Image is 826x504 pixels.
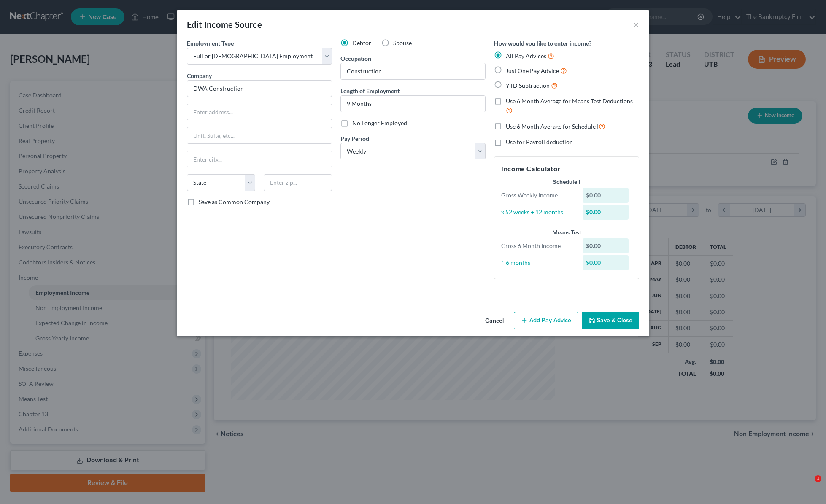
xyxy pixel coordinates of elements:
[264,174,332,191] input: Enter zip...
[583,255,629,270] div: $0.00
[352,119,407,127] span: No Longer Employed
[478,313,510,329] button: Cancel
[340,86,400,95] label: Length of Employment
[393,39,412,46] span: Spouse
[187,72,212,79] span: Company
[506,123,599,130] span: Use 6 Month Average for Schedule I
[187,40,234,47] span: Employment Type
[497,242,578,250] div: Gross 6 Month Income
[797,475,818,496] iframe: Intercom live chat
[497,259,578,267] div: ÷ 6 months
[506,138,573,146] span: Use for Payroll deduction
[815,475,821,482] span: 1
[497,191,578,199] div: Gross Weekly Income
[501,228,632,237] div: Means Test
[352,39,371,46] span: Debtor
[187,151,332,167] input: Enter city...
[340,135,369,142] span: Pay Period
[187,104,332,120] input: Enter address...
[633,19,639,30] button: ×
[506,82,550,89] span: YTD Subtraction
[506,97,633,105] span: Use 6 Month Average for Means Test Deductions
[187,127,332,143] input: Unit, Suite, etc...
[501,178,632,186] div: Schedule I
[341,96,485,112] input: ex: 2 years
[506,52,546,59] span: All Pay Advices
[187,19,262,30] div: Edit Income Source
[583,188,629,203] div: $0.00
[340,54,371,63] label: Occupation
[514,312,578,329] button: Add Pay Advice
[494,39,591,48] label: How would you like to enter income?
[199,198,270,205] span: Save as Common Company
[497,208,578,216] div: x 52 weeks ÷ 12 months
[341,63,485,79] input: --
[583,205,629,220] div: $0.00
[501,164,632,174] h5: Income Calculator
[506,67,559,74] span: Just One Pay Advice
[582,312,639,329] button: Save & Close
[187,80,332,97] input: Search company by name...
[583,238,629,253] div: $0.00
